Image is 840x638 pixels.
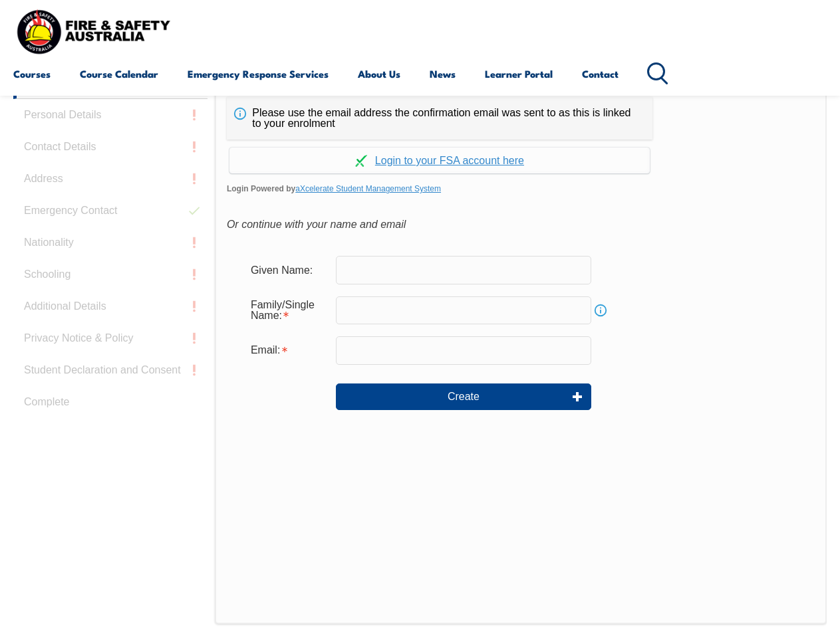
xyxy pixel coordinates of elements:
div: Or continue with your name and email [227,215,815,235]
a: Contact [582,58,619,90]
div: Please use the email address the confirmation email was sent to as this is linked to your enrolment [227,97,652,140]
div: Given Name: [240,257,336,282]
a: Course Calendar [80,58,158,90]
div: Family/Single Name is required. [240,292,336,328]
span: Login Powered by [227,179,815,199]
a: News [430,58,456,90]
a: About Us [358,58,400,90]
a: Courses [13,58,51,90]
img: Log in withaxcelerate [355,155,367,167]
div: Email is required. [240,338,336,363]
a: Emergency Response Services [188,58,329,90]
a: Learner Portal [485,58,553,90]
button: Create [336,383,591,410]
a: aXcelerate Student Management System [295,184,441,193]
a: Info [591,301,610,320]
